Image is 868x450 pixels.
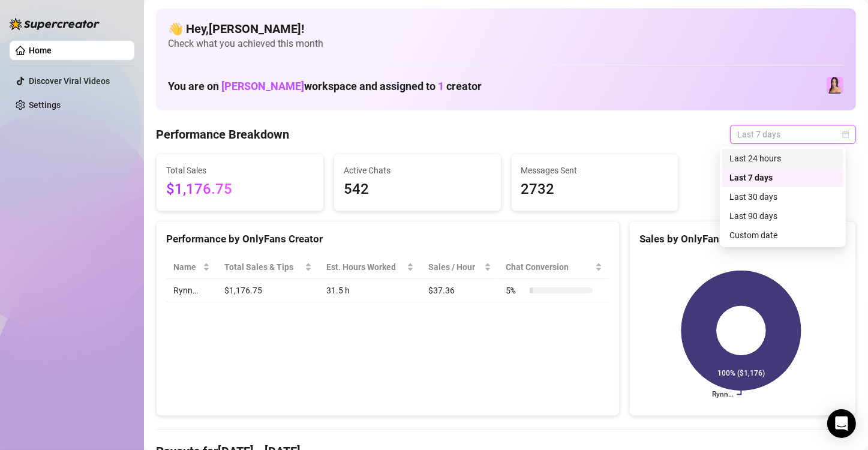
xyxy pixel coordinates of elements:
[506,260,593,274] span: Chat Conversion
[168,80,482,93] h1: You are on workspace and assigned to creator
[29,46,52,55] a: Home
[827,409,856,438] div: Open Intercom Messenger
[344,164,491,177] span: Active Chats
[344,178,491,201] span: 542
[166,178,314,201] span: $1,176.75
[326,260,404,274] div: Est. Hours Worked
[712,391,733,399] text: Rynn…
[319,279,421,302] td: 31.5 h
[722,226,843,245] div: Custom date
[842,131,849,138] span: calendar
[438,80,444,92] span: 1
[498,256,609,279] th: Chat Conversion
[506,284,525,297] span: 5 %
[521,178,669,201] span: 2732
[421,256,498,279] th: Sales / Hour
[737,125,849,143] span: Last 7 days
[168,37,844,50] span: Check what you achieved this month
[29,100,61,110] a: Settings
[10,18,100,30] img: logo-BBDzfeDw.svg
[156,126,289,143] h4: Performance Breakdown
[221,80,304,92] span: [PERSON_NAME]
[224,260,302,274] span: Total Sales & Tips
[217,279,319,302] td: $1,176.75
[173,260,200,274] span: Name
[729,171,836,184] div: Last 7 days
[29,76,110,86] a: Discover Viral Videos
[166,231,609,247] div: Performance by OnlyFans Creator
[428,260,482,274] span: Sales / Hour
[521,164,669,177] span: Messages Sent
[421,279,498,302] td: $37.36
[166,256,217,279] th: Name
[827,77,843,94] img: Rynn
[722,149,843,168] div: Last 24 hours
[722,168,843,187] div: Last 7 days
[722,187,843,206] div: Last 30 days
[166,279,217,302] td: Rynn…
[168,20,844,37] h4: 👋 Hey, [PERSON_NAME] !
[722,206,843,226] div: Last 90 days
[729,152,836,165] div: Last 24 hours
[217,256,319,279] th: Total Sales & Tips
[639,231,846,247] div: Sales by OnlyFans Creator
[729,190,836,203] div: Last 30 days
[729,229,836,242] div: Custom date
[166,164,314,177] span: Total Sales
[729,209,836,223] div: Last 90 days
